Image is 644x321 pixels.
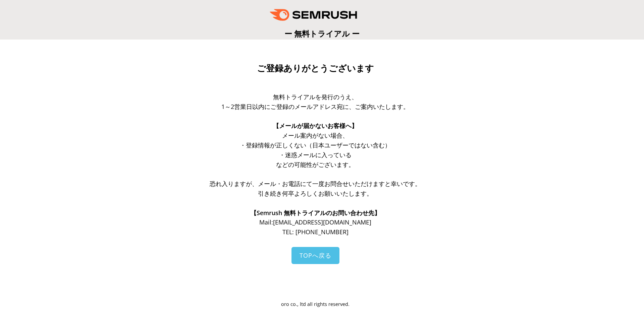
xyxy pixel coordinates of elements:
[284,28,360,39] span: ー 無料トライアル ー
[300,251,331,259] span: TOPへ戻る
[281,301,350,307] span: oro co., ltd all rights reserved.
[279,151,352,159] span: ・迷惑メールに入っている
[273,122,358,130] span: 【メールが届かないお客様へ】
[251,209,380,217] span: 【Semrush 無料トライアルのお問い合わせ先】
[257,63,374,73] span: ご登録ありがとうございます
[259,218,371,226] span: Mail: [EMAIL_ADDRESS][DOMAIN_NAME]
[258,189,373,197] span: 引き続き何卒よろしくお願いいたします。
[282,131,348,139] span: メール案内がない場合、
[210,180,421,188] span: 恐れ入りますが、メール・お電話にて一度お問合せいただけますと幸いです。
[273,93,358,101] span: 無料トライアルを発行のうえ、
[276,160,355,169] span: などの可能性がございます。
[291,247,339,264] a: TOPへ戻る
[240,141,391,149] span: ・登録情報が正しくない（日本ユーザーではない含む）
[282,228,348,236] span: TEL: [PHONE_NUMBER]
[221,103,409,111] span: 1～2営業日以内にご登録のメールアドレス宛に、ご案内いたします。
